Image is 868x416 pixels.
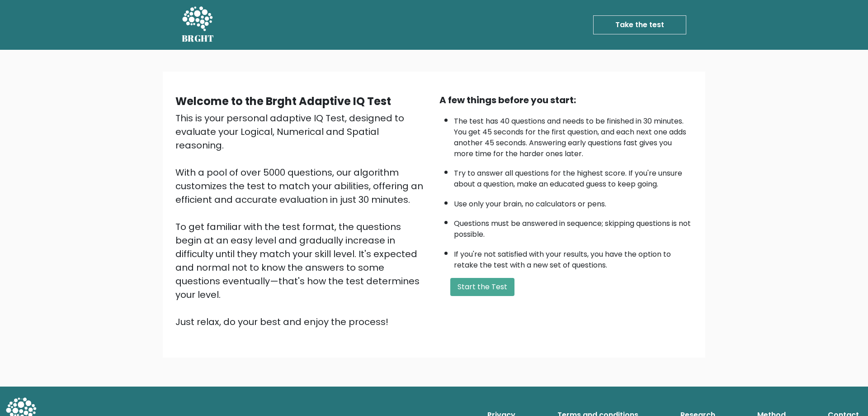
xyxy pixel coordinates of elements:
[454,194,693,210] li: Use only your brain, no calculators or pens.
[439,93,693,107] div: A few things before you start:
[454,163,693,190] li: Try to answer all questions for the highest score. If you're unsure about a question, make an edu...
[593,15,686,34] a: Take the test
[175,94,391,109] b: Welcome to the Brght Adaptive IQ Test
[454,111,693,159] li: The test has 40 questions and needs to be finished in 30 minutes. You get 45 seconds for the firs...
[450,278,514,296] button: Start the Test
[454,244,693,271] li: If you're not satisfied with your results, you have the option to retake the test with a new set ...
[182,33,214,44] h5: BRGHT
[175,111,429,329] div: This is your personal adaptive IQ Test, designed to evaluate your Logical, Numerical and Spatial ...
[454,214,693,240] li: Questions must be answered in sequence; skipping questions is not possible.
[182,4,214,46] a: BRGHT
